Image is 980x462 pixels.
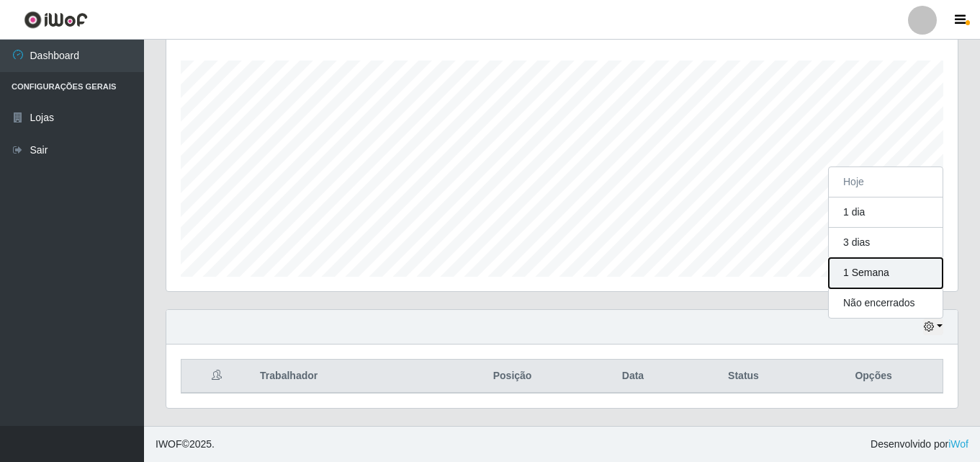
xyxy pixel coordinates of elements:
a: iWof [948,438,968,450]
span: © 2025 . [156,437,215,452]
button: Hoje [829,167,943,197]
button: Não encerrados [829,288,943,318]
button: 1 Semana [829,258,943,288]
th: Data [583,360,683,394]
span: Desenvolvido por [871,437,968,452]
th: Status [683,360,804,394]
th: Trabalhador [251,360,441,394]
th: Posição [441,360,583,394]
img: CoreUI Logo [24,11,88,29]
th: Opções [804,360,943,394]
span: IWOF [156,438,182,450]
button: 1 dia [829,197,943,228]
button: 3 dias [829,228,943,258]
